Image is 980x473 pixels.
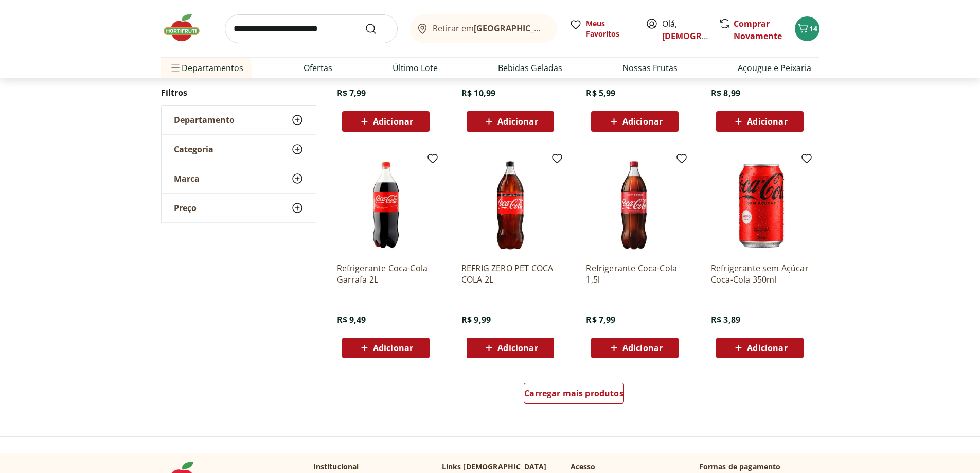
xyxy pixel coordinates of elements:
a: Último Lote [393,62,438,74]
a: Refrigerante sem Açúcar Coca-Cola 350ml [711,262,809,285]
img: Hortifruti [161,12,212,43]
a: Comprar Novamente [734,18,782,42]
img: Refrigerante sem Açúcar Coca-Cola 350ml [711,156,809,254]
a: Refrigerante Coca-Cola Garrafa 2L [337,262,435,285]
span: R$ 5,99 [586,87,615,99]
span: Departamentos [169,56,243,80]
button: Retirar em[GEOGRAPHIC_DATA]/[GEOGRAPHIC_DATA] [410,14,557,43]
button: Carrinho [795,16,819,41]
img: Refrigerante Coca-Cola Garrafa 2L [337,156,435,254]
span: R$ 7,99 [337,87,366,99]
b: [GEOGRAPHIC_DATA]/[GEOGRAPHIC_DATA] [474,23,647,34]
p: Links [DEMOGRAPHIC_DATA] [442,462,547,472]
span: Olá, [662,17,708,42]
span: Adicionar [373,344,413,352]
button: Preço [162,194,316,222]
span: Departamento [174,115,235,125]
input: search [225,14,398,43]
button: Adicionar [467,338,554,358]
span: Retirar em [433,24,546,33]
span: 14 [809,24,817,33]
p: Formas de pagamento [699,462,819,472]
a: [DEMOGRAPHIC_DATA] [662,30,755,42]
p: Institucional [313,462,359,472]
button: Adicionar [716,338,804,358]
button: Adicionar [467,111,554,132]
span: Adicionar [747,344,787,352]
button: Submit Search [365,23,389,35]
span: Adicionar [622,117,663,126]
span: Adicionar [622,344,663,352]
span: Marca [174,173,200,184]
img: REFRIG ZERO PET COCA COLA 2L [461,156,559,254]
a: Carregar mais produtos [524,383,624,408]
a: REFRIG ZERO PET COCA COLA 2L [461,262,559,285]
button: Adicionar [591,338,679,358]
p: Acesso [571,462,596,472]
img: Refrigerante Coca-Cola 1,5l [586,156,684,254]
button: Adicionar [591,111,679,132]
span: Meus Favoritos [586,19,633,39]
span: Categoria [174,144,213,154]
span: R$ 8,99 [711,87,740,99]
span: Adicionar [497,344,538,352]
a: Meus Favoritos [569,19,633,39]
button: Marca [162,164,316,193]
a: Açougue e Peixaria [738,62,811,74]
a: Ofertas [304,62,332,74]
button: Adicionar [342,338,430,358]
span: Carregar mais produtos [524,389,623,397]
span: R$ 9,99 [461,314,491,325]
button: Categoria [162,135,316,164]
a: Bebidas Geladas [498,62,562,74]
span: R$ 3,89 [711,314,740,325]
a: Nossas Frutas [622,62,678,74]
button: Menu [169,56,182,80]
span: Preço [174,203,197,213]
span: Adicionar [373,117,413,126]
span: Adicionar [747,117,787,126]
span: R$ 10,99 [461,87,495,99]
span: R$ 7,99 [586,314,615,325]
a: Refrigerante Coca-Cola 1,5l [586,262,684,285]
button: Adicionar [716,111,804,132]
button: Departamento [162,106,316,134]
h2: Filtros [161,82,316,103]
span: Adicionar [497,117,538,126]
span: R$ 9,49 [337,314,366,325]
button: Adicionar [342,111,430,132]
